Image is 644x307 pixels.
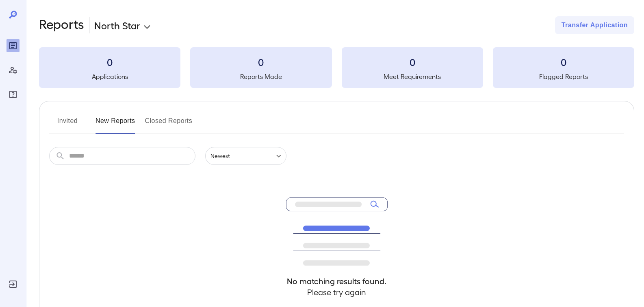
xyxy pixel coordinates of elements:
h5: Reports Made [190,72,332,81]
div: Manage Users [7,64,20,77]
button: New Reports [95,114,135,134]
button: Transfer Application [555,16,634,34]
h3: 0 [190,55,332,68]
h3: 0 [493,55,634,68]
button: Closed Reports [145,114,193,134]
summary: 0Applications0Reports Made0Meet Requirements0Flagged Reports [39,47,634,88]
h4: No matching results found. [286,276,388,287]
h3: 0 [39,55,180,68]
div: Log Out [7,278,20,291]
p: North Star [94,19,140,32]
h2: Reports [39,16,84,34]
h4: Please try again [286,287,388,298]
button: Invited [49,114,86,134]
div: FAQ [7,88,20,101]
div: Reports [7,39,20,52]
h3: 0 [342,55,483,68]
h5: Meet Requirements [342,72,483,81]
div: Newest [205,147,286,165]
h5: Flagged Reports [493,72,634,81]
h5: Applications [39,72,180,81]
